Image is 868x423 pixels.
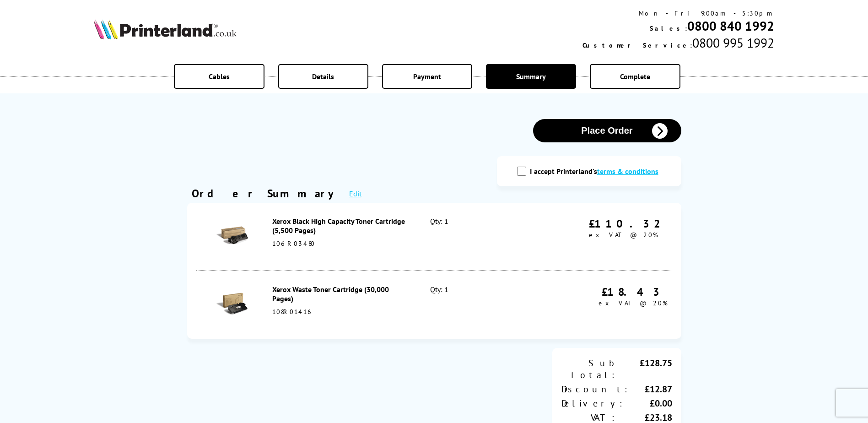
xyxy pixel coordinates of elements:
[620,72,650,81] span: Complete
[589,217,668,231] div: £110.32
[413,72,441,81] span: Payment
[272,285,410,303] div: Xerox Waste Toner Cartridge (30,000 Pages)
[692,34,774,51] span: 0800 995 1992
[530,167,663,176] label: I accept Printerland's
[687,17,774,34] a: 0800 840 1992
[216,220,248,252] img: Xerox Black High Capacity Toner Cartridge (5,500 Pages)
[597,167,658,176] a: modal_tc
[272,239,410,248] div: 106R03480
[630,383,672,395] div: £12.87
[94,19,237,39] img: Printerland Logo
[272,308,410,316] div: 108R01416
[209,72,230,81] span: Cables
[589,231,658,239] span: ex VAT @ 20%
[617,357,672,381] div: £128.75
[516,72,546,81] span: Summary
[430,285,525,325] div: Qty: 1
[625,397,672,409] div: £0.00
[561,397,625,409] div: Delivery:
[561,357,617,381] div: Sub Total:
[430,217,525,257] div: Qty: 1
[272,217,410,235] div: Xerox Black High Capacity Toner Cartridge (5,500 Pages)
[598,285,668,299] div: £18.43
[312,72,334,81] span: Details
[582,9,774,17] div: Mon - Fri 9:00am - 5:30pm
[561,383,630,395] div: Discount:
[582,41,692,49] span: Customer Service:
[650,24,687,33] span: Sales:
[349,189,361,198] a: Edit
[533,119,681,142] button: Place Order
[598,299,668,307] span: ex VAT @ 20%
[216,288,248,320] img: Xerox Waste Toner Cartridge (30,000 Pages)
[192,186,340,201] div: Order Summary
